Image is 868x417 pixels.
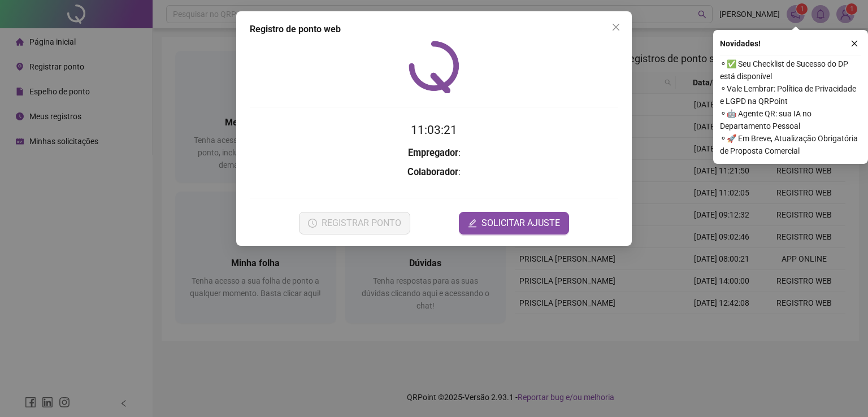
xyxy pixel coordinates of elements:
span: ⚬ Vale Lembrar: Política de Privacidade e LGPD na QRPoint [720,82,861,107]
span: ⚬ ✅ Seu Checklist de Sucesso do DP está disponível [720,58,861,82]
span: Novidades ! [720,37,761,50]
strong: Colaborador [407,167,458,177]
span: close [611,23,620,32]
strong: Empregador [408,147,458,158]
span: ⚬ 🚀 Em Breve, Atualização Obrigatória de Proposta Comercial [720,132,861,157]
time: 11:03:21 [411,123,457,137]
button: editSOLICITAR AJUSTE [459,212,569,234]
span: ⚬ 🤖 Agente QR: sua IA no Departamento Pessoal [720,107,861,132]
img: QRPoint [409,41,459,93]
span: close [850,40,858,47]
h3: : [250,165,618,180]
h3: : [250,146,618,160]
button: Close [607,18,625,36]
button: REGISTRAR PONTO [299,212,410,234]
span: SOLICITAR AJUSTE [481,216,560,230]
div: Registro de ponto web [250,23,618,36]
span: edit [468,219,477,228]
